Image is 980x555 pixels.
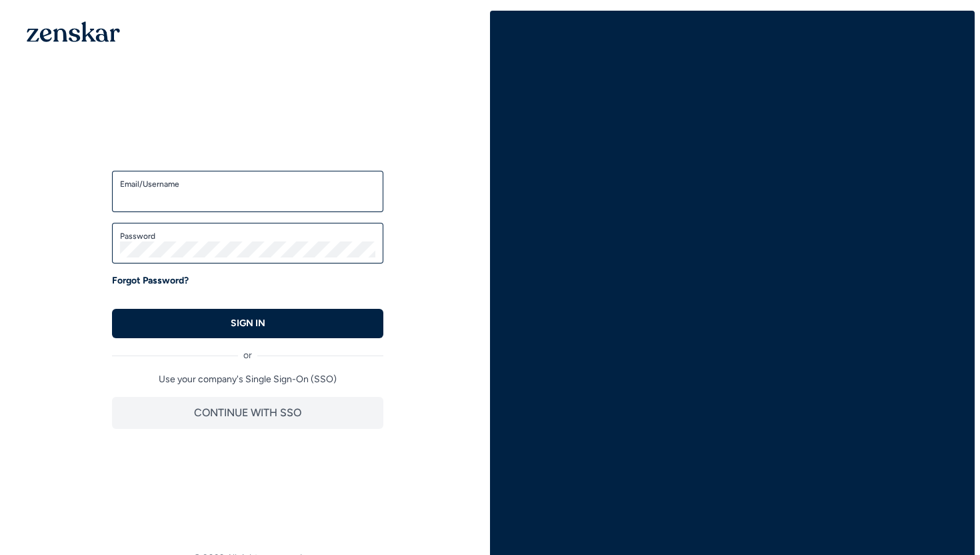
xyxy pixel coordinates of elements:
a: Forgot Password? [112,274,189,288]
button: CONTINUE WITH SSO [112,397,383,429]
label: Password [120,231,375,241]
p: SIGN IN [231,317,265,330]
label: Email/Username [120,179,375,189]
div: or [112,338,383,362]
img: 1OGAJ2xQqyY4LXKgY66KYq0eOWRCkrZdAb3gUhuVAqdWPZE9SRJmCz+oDMSn4zDLXe31Ii730ItAGKgCKgCCgCikA4Av8PJUP... [27,21,120,42]
p: Use your company's Single Sign-On (SSO) [112,373,383,386]
button: SIGN IN [112,309,383,338]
